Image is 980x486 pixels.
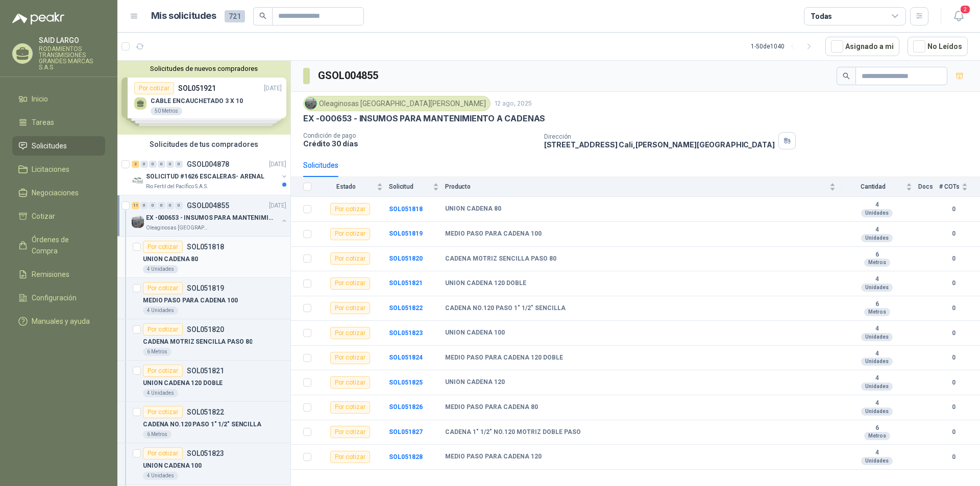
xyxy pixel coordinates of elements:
[187,243,224,250] p: SOL051818
[143,447,183,459] div: Por cotizar
[305,98,316,109] img: Company Logo
[12,207,105,226] a: Cotizar
[939,452,968,462] b: 0
[32,269,69,280] span: Remisiones
[939,278,968,288] b: 0
[117,443,290,484] a: Por cotizarSOL051823UNION CADENA 1004 Unidades
[842,374,912,382] b: 4
[939,183,960,190] span: # COTs
[140,161,148,168] div: 0
[842,424,912,432] b: 6
[842,399,912,407] b: 4
[12,113,105,132] a: Tareas
[864,308,890,316] div: Metros
[166,161,174,168] div: 0
[861,209,893,217] div: Unidades
[259,12,266,19] span: search
[330,277,370,290] div: Por cotizar
[445,255,556,263] b: CADENA MOTRIZ SENCILLA PASO 80
[32,117,54,128] span: Tareas
[32,164,69,175] span: Licitaciones
[389,379,423,386] a: SOL051825
[32,316,90,327] span: Manuales y ayuda
[751,38,817,55] div: 1 - 50 de 1040
[330,451,370,463] div: Por cotizar
[389,279,423,287] a: SOL051821
[330,302,370,314] div: Por cotizar
[842,177,918,197] th: Cantidad
[445,177,842,197] th: Producto
[949,7,968,25] button: 2
[445,329,505,337] b: UNION CADENA 100
[143,378,223,388] p: UNION CADENA 120 DOBLE
[32,187,79,198] span: Negociaciones
[330,203,370,215] div: Por cotizar
[149,202,157,209] div: 0
[117,237,290,278] a: Por cotizarSOL051818UNION CADENA 804 Unidades
[269,160,286,169] p: [DATE]
[861,457,893,465] div: Unidades
[146,172,264,182] p: SOLICITUD #1626 ESCALERAS- ARENAL
[132,174,144,187] img: Company Logo
[389,403,423,411] b: SOL051826
[132,158,288,191] a: 2 0 0 0 0 0 GSOL004878[DATE] Company LogoSOLICITUD #1626 ESCALERAS- ARENALRio Fertil del Pacífico...
[158,161,165,168] div: 0
[389,206,423,213] a: SOL051818
[389,230,423,237] a: SOL051819
[143,472,178,480] div: 4 Unidades
[544,133,775,140] p: Dirección
[495,99,532,109] p: 12 ago, 2025
[303,96,491,111] div: Oleaginosas [GEOGRAPHIC_DATA][PERSON_NAME]
[939,303,968,313] b: 0
[939,328,968,338] b: 0
[32,211,55,222] span: Cotizar
[330,352,370,364] div: Por cotizar
[143,389,178,397] div: 4 Unidades
[861,234,893,242] div: Unidades
[389,354,423,361] a: SOL051824
[303,132,536,139] p: Condición de pago
[445,354,563,362] b: MEDIO PASO PARA CADENA 120 DOBLE
[445,230,542,238] b: MEDIO PASO PARA CADENA 100
[143,254,198,264] p: UNION CADENA 80
[117,61,290,135] div: Solicitudes de nuevos compradoresPor cotizarSOL051921[DATE] CABLE ENCAUCHETADO 3 X 1050 MetrosPor...
[12,288,105,308] a: Configuración
[811,11,832,22] div: Todas
[389,304,423,312] a: SOL051822
[389,177,445,197] th: Solicitud
[445,205,501,213] b: UNION CADENA 80
[39,46,105,70] p: RODAMIENTOS TRANSMISIONES GRANDES MARCAS S.A.S
[445,378,505,387] b: UNION CADENA 120
[12,230,105,261] a: Órdenes de Compra
[842,275,912,284] b: 4
[187,202,229,209] p: GSOL004855
[143,241,183,253] div: Por cotizar
[842,201,912,209] b: 4
[330,252,370,265] div: Por cotizar
[330,401,370,414] div: Por cotizar
[389,453,423,461] b: SOL051828
[140,202,148,209] div: 0
[32,140,67,151] span: Solicitudes
[143,296,238,305] p: MEDIO PASO PARA CADENA 100
[175,202,183,209] div: 0
[389,329,423,337] b: SOL051823
[132,199,288,232] a: 11 0 0 0 0 0 GSOL004855[DATE] Company LogoEX -000653 - INSUMOS PARA MANTENIMIENTO A CADENASOleagi...
[864,432,890,440] div: Metros
[117,135,290,154] div: Solicitudes de tus compradores
[389,428,423,436] a: SOL051827
[146,224,210,232] p: Oleaginosas [GEOGRAPHIC_DATA][PERSON_NAME]
[187,450,224,457] p: SOL051823
[861,407,893,416] div: Unidades
[12,312,105,331] a: Manuales y ayuda
[32,292,77,303] span: Configuración
[939,427,968,437] b: 0
[117,278,290,319] a: Por cotizarSOL051819MEDIO PASO PARA CADENA 1004 Unidades
[389,183,431,190] span: Solicitud
[389,255,423,262] a: SOL051820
